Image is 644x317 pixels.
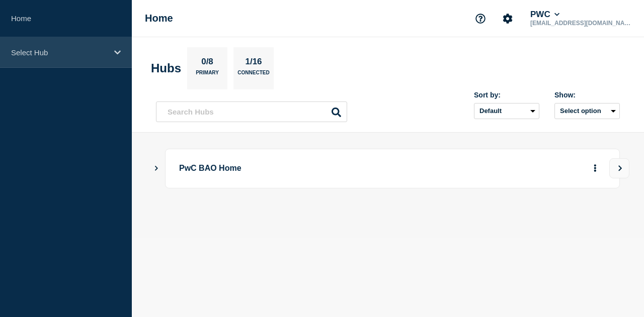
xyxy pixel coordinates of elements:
[554,103,620,119] button: Select option
[528,20,633,27] p: [EMAIL_ADDRESS][DOMAIN_NAME]
[196,70,219,80] p: Primary
[609,158,629,178] button: View
[470,8,491,29] button: Support
[497,8,518,29] button: Account settings
[242,57,266,70] p: 1/16
[554,91,620,99] div: Show:
[151,61,181,75] h2: Hubs
[156,101,347,122] input: Search Hubs
[528,10,561,20] button: PWC
[237,70,269,80] p: Connected
[474,103,539,119] select: Sort by
[154,165,159,172] button: Show Connected Hubs
[145,13,173,24] h1: Home
[474,91,539,99] div: Sort by:
[179,159,438,178] p: PwC BAO Home
[11,48,108,57] p: Select Hub
[589,159,602,178] button: More actions
[198,57,217,70] p: 0/8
